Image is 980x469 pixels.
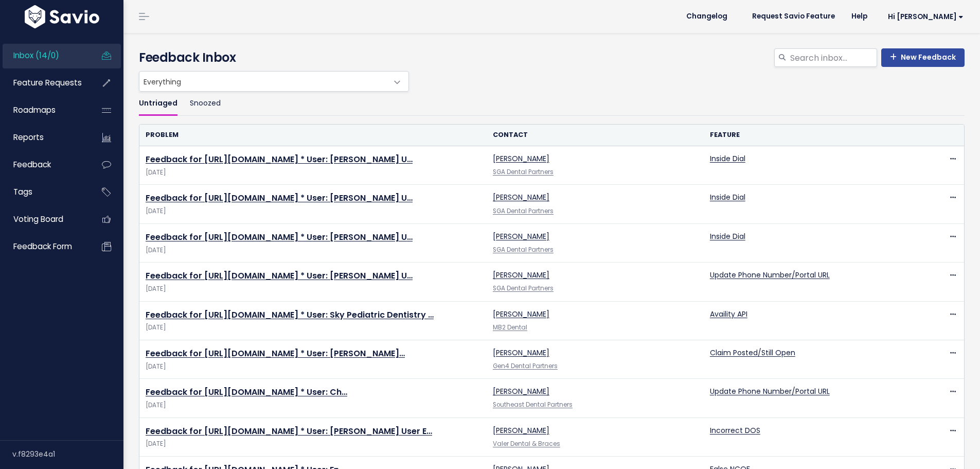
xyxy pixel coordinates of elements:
[13,77,82,88] span: Feature Requests
[493,309,549,319] a: [PERSON_NAME]
[843,9,876,24] a: Help
[3,207,85,231] a: Voting Board
[139,92,177,116] a: Untriaged
[13,241,72,252] span: Feedback form
[493,348,549,358] a: [PERSON_NAME]
[12,441,123,467] div: v.f8293e4a1
[710,309,747,319] a: Availity API
[139,125,487,146] th: Problem
[710,231,745,241] a: Inside Dial
[710,192,745,202] a: Inside Dial
[13,50,59,61] span: Inbox (14/0)
[146,400,480,411] span: [DATE]
[710,425,760,436] a: Incorrect DOS
[146,270,413,282] a: Feedback for [URL][DOMAIN_NAME] * User: [PERSON_NAME] U…
[3,235,85,258] a: Feedback form
[146,192,413,204] a: Feedback for [URL][DOMAIN_NAME] * User: [PERSON_NAME] U…
[139,92,965,116] ul: Filter feature requests
[13,105,56,115] span: Roadmaps
[146,439,480,449] span: [DATE]
[13,159,51,170] span: Feedback
[493,207,554,215] a: SGA Dental Partners
[789,48,877,67] input: Search inbox...
[493,425,549,436] a: [PERSON_NAME]
[146,348,405,359] a: Feedback for [URL][DOMAIN_NAME] * User: [PERSON_NAME]…
[493,386,549,396] a: [PERSON_NAME]
[146,425,432,437] a: Feedback for [URL][DOMAIN_NAME] * User: [PERSON_NAME] User E…
[493,153,549,164] a: [PERSON_NAME]
[493,231,549,241] a: [PERSON_NAME]
[493,284,554,292] a: SGA Dental Partners
[146,386,347,398] a: Feedback for [URL][DOMAIN_NAME] * User: Ch…
[190,92,221,116] a: Snoozed
[710,270,830,280] a: Update Phone Number/Portal URL
[13,132,44,143] span: Reports
[876,9,972,25] a: Hi [PERSON_NAME]
[493,323,527,332] a: MB2 Dental
[710,386,830,396] a: Update Phone Number/Portal URL
[146,231,413,243] a: Feedback for [URL][DOMAIN_NAME] * User: [PERSON_NAME] U…
[139,71,409,92] span: Everything
[493,362,558,370] a: Gen4 Dental Partners
[493,270,549,280] a: [PERSON_NAME]
[487,125,704,146] th: Contact
[146,206,480,217] span: [DATE]
[3,153,85,177] a: Feedback
[493,168,554,176] a: SGA Dental Partners
[13,186,32,197] span: Tags
[13,214,63,224] span: Voting Board
[146,309,434,321] a: Feedback for [URL][DOMAIN_NAME] * User: Sky Pediatric Dentistry …
[139,48,965,67] h4: Feedback Inbox
[3,71,85,95] a: Feature Requests
[146,322,480,333] span: [DATE]
[146,153,413,165] a: Feedback for [URL][DOMAIN_NAME] * User: [PERSON_NAME] U…
[139,72,388,91] span: Everything
[710,153,745,164] a: Inside Dial
[686,13,727,20] span: Changelog
[146,361,480,372] span: [DATE]
[3,98,85,122] a: Roadmaps
[881,48,965,67] a: New Feedback
[3,44,85,67] a: Inbox (14/0)
[146,167,480,178] span: [DATE]
[146,284,480,294] span: [DATE]
[3,180,85,204] a: Tags
[704,125,921,146] th: Feature
[22,5,102,28] img: logo-white.9d6f32f41409.svg
[146,245,480,256] span: [DATE]
[493,246,554,254] a: SGA Dental Partners
[493,440,560,448] a: Valer Dental & Braces
[710,348,795,358] a: Claim Posted/Still Open
[493,401,573,409] a: Southeast Dental Partners
[888,13,964,21] span: Hi [PERSON_NAME]
[493,192,549,202] a: [PERSON_NAME]
[3,126,85,149] a: Reports
[744,9,843,24] a: Request Savio Feature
